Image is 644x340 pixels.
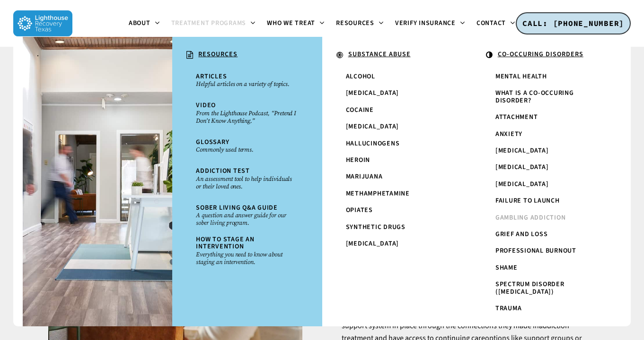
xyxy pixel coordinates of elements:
a: VideoFrom the Lighthouse Podcast, “Pretend I Don’t Know Anything.” [191,97,303,129]
span: Attachment [495,112,538,122]
a: Mental Health [491,68,602,85]
span: [MEDICAL_DATA] [346,122,399,131]
span: [MEDICAL_DATA] [346,88,399,98]
span: Opiates [346,205,373,215]
span: Methamphetamine [346,189,410,198]
span: [MEDICAL_DATA] [346,239,399,248]
span: What is a Co-Occuring Disorder? [495,88,574,105]
span: Hallucinogens [346,139,400,148]
span: Video [196,101,216,110]
span: Synthetic Drugs [346,222,406,232]
span: Trauma [495,304,522,313]
a: Trauma [491,300,602,317]
a: SUBSTANCE ABUSE [332,46,462,64]
small: An assessment tool to help individuals or their loved ones. [196,175,298,190]
a: Marijuana [341,169,453,185]
span: Spectrum Disorder ([MEDICAL_DATA]) [495,280,565,296]
span: Sober Living Q&A Guide [196,203,278,212]
a: Methamphetamine [341,186,453,202]
small: A question and answer guide for our sober living program. [196,212,298,227]
span: [MEDICAL_DATA] [495,146,549,155]
a: Attachment [491,109,602,126]
span: About [129,18,150,28]
span: Failure to Launch [495,196,560,205]
a: [MEDICAL_DATA] [491,143,602,159]
span: Mental Health [495,72,547,81]
span: Gambling Addiction [495,213,566,222]
span: Articles [196,72,227,81]
a: Who We Treat [261,20,330,27]
a: ArticlesHelpful articles on a variety of topics. [191,68,303,93]
a: About [123,20,166,27]
span: Resources [336,18,374,28]
a: Spectrum Disorder ([MEDICAL_DATA]) [491,276,602,300]
span: Alcohol [346,72,375,81]
a: Failure to Launch [491,193,602,209]
a: GlossaryCommonly used terms. [191,134,303,158]
a: . [32,46,163,63]
img: Lighthouse Recovery Texas [13,10,72,36]
u: SUBSTANCE ABUSE [348,50,411,59]
span: Verify Insurance [395,18,456,28]
a: Heroin [341,152,453,169]
small: Everything you need to know about staging an intervention. [196,251,298,266]
a: Hallucinogens [341,136,453,152]
a: Verify Insurance [389,20,471,27]
u: RESOURCES [198,50,238,59]
small: Commonly used terms. [196,146,298,153]
a: [MEDICAL_DATA] [491,159,602,176]
span: Glossary [196,137,229,147]
span: CALL: [PHONE_NUMBER] [522,18,624,28]
a: How To Stage An InterventionEverything you need to know about staging an intervention. [191,231,303,271]
span: . [37,50,39,59]
small: Helpful articles on a variety of topics. [196,80,298,88]
a: Shame [491,260,602,276]
a: Treatment Programs [166,20,262,27]
a: [MEDICAL_DATA] [341,85,453,102]
a: Addiction TestAn assessment tool to help individuals or their loved ones. [191,163,303,195]
span: [MEDICAL_DATA] [495,179,549,189]
a: Grief and Loss [491,226,602,243]
a: Sober Living Q&A GuideA question and answer guide for our sober living program. [191,200,303,231]
span: How To Stage An Intervention [196,235,254,251]
span: Who We Treat [267,18,315,28]
small: From the Lighthouse Podcast, “Pretend I Don’t Know Anything.” [196,110,298,125]
span: Treatment Programs [171,18,247,28]
a: Opiates [341,202,453,219]
a: [MEDICAL_DATA] [341,119,453,135]
a: What is a Co-Occuring Disorder? [491,85,602,109]
a: CO-OCCURING DISORDERS [481,46,612,64]
span: Cocaine [346,105,374,115]
u: CO-OCCURING DISORDERS [498,50,583,59]
span: Addiction Test [196,166,250,176]
a: [MEDICAL_DATA] [341,236,453,252]
span: Professional Burnout [495,246,576,255]
a: Gambling Addiction [491,210,602,226]
a: Alcohol [341,68,453,85]
a: [MEDICAL_DATA] [491,176,602,193]
a: Synthetic Drugs [341,219,453,236]
a: CALL: [PHONE_NUMBER] [516,12,631,35]
span: Shame [495,263,518,272]
span: Grief and Loss [495,229,548,239]
a: Resources [330,20,389,27]
span: Contact [476,18,506,28]
a: Professional Burnout [491,243,602,259]
a: RESOURCES [182,46,312,64]
a: Contact [471,20,521,27]
a: Anxiety [491,126,602,143]
span: Anxiety [495,129,522,139]
a: Cocaine [341,102,453,119]
span: Heroin [346,155,371,165]
span: [MEDICAL_DATA] [495,162,549,172]
span: Marijuana [346,172,383,181]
